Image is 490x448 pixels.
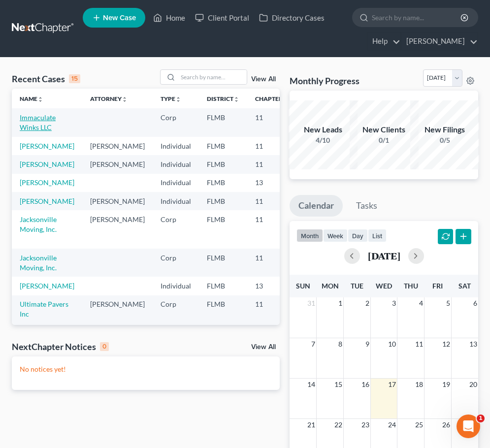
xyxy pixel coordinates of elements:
[175,96,181,102] i: unfold_more
[199,108,247,136] td: FLMB
[247,277,296,295] td: 13
[289,135,358,145] div: 4/10
[477,415,485,422] span: 1
[199,192,247,210] td: FLMB
[306,419,316,431] span: 21
[441,419,451,431] span: 26
[82,155,153,173] td: [PERSON_NAME]
[207,95,239,102] a: Districtunfold_more
[12,341,109,352] div: NextChapter Notices
[254,9,329,27] a: Directory Cases
[367,32,400,50] a: Help
[82,295,153,333] td: [PERSON_NAME]
[458,282,471,290] span: Sat
[37,96,43,102] i: unfold_more
[372,8,462,27] input: Search by name...
[322,282,339,290] span: Mon
[247,155,296,173] td: 11
[90,95,128,102] a: Attorneyunfold_more
[199,249,247,277] td: FLMB
[82,210,153,248] td: [PERSON_NAME]
[457,415,480,438] iframe: Intercom live chat
[20,300,68,318] a: Ultimate Pavers Inc
[122,96,128,102] i: unfold_more
[472,297,478,309] span: 6
[153,277,199,295] td: Individual
[199,295,247,333] td: FLMB
[103,14,136,22] span: New Case
[247,210,296,248] td: 11
[432,282,443,290] span: Fri
[233,96,239,102] i: unfold_more
[247,174,296,192] td: 13
[351,282,363,290] span: Tue
[20,197,74,205] a: [PERSON_NAME]
[20,160,74,168] a: [PERSON_NAME]
[360,379,370,390] span: 16
[387,338,397,350] span: 10
[69,74,80,83] div: 15
[247,108,296,136] td: 11
[360,419,370,431] span: 23
[414,379,424,390] span: 18
[153,249,199,277] td: Corp
[153,295,199,333] td: Corp
[368,229,387,242] button: list
[251,76,276,83] a: View All
[289,124,358,135] div: New Leads
[387,379,397,390] span: 17
[161,95,181,102] a: Typeunfold_more
[247,295,296,333] td: 11
[337,338,343,350] span: 8
[153,155,199,173] td: Individual
[410,135,479,145] div: 0/5
[251,344,276,351] a: View All
[20,282,74,290] a: [PERSON_NAME]
[199,277,247,295] td: FLMB
[247,192,296,210] td: 11
[20,142,74,150] a: [PERSON_NAME]
[20,215,57,233] a: Jacksonville Moving, Inc.
[153,210,199,248] td: Corp
[20,364,272,374] p: No notices yet!
[199,174,247,192] td: FLMB
[20,254,57,272] a: Jacksonville Moving, Inc.
[347,195,386,217] a: Tasks
[82,137,153,155] td: [PERSON_NAME]
[410,124,479,135] div: New Filings
[414,338,424,350] span: 11
[199,137,247,155] td: FLMB
[178,70,247,84] input: Search by name...
[441,338,451,350] span: 12
[337,297,343,309] span: 1
[153,108,199,136] td: Corp
[290,75,359,87] h3: Monthly Progress
[247,249,296,277] td: 11
[364,338,370,350] span: 9
[306,297,316,309] span: 31
[441,379,451,390] span: 19
[20,113,56,131] a: Immaculate Winks LLC
[247,137,296,155] td: 11
[376,282,392,290] span: Wed
[445,297,451,309] span: 5
[20,95,43,102] a: Nameunfold_more
[199,210,247,248] td: FLMB
[255,95,289,102] a: Chapterunfold_more
[199,155,247,173] td: FLMB
[82,192,153,210] td: [PERSON_NAME]
[468,379,478,390] span: 20
[391,297,397,309] span: 3
[12,73,80,85] div: Recent Cases
[296,282,310,290] span: Sun
[414,419,424,431] span: 25
[100,342,109,351] div: 0
[348,229,368,242] button: day
[310,338,316,350] span: 7
[153,192,199,210] td: Individual
[190,9,254,27] a: Client Portal
[350,124,419,135] div: New Clients
[401,32,478,50] a: [PERSON_NAME]
[368,251,400,261] h2: [DATE]
[333,379,343,390] span: 15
